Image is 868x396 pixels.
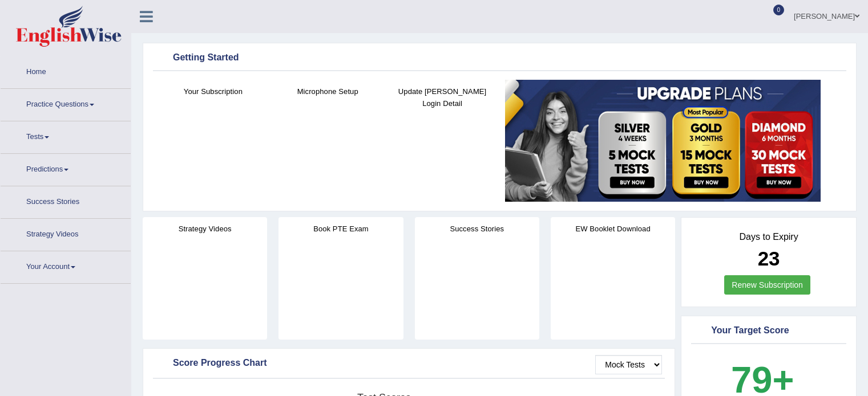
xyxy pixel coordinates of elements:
[1,219,131,247] a: Strategy Videos
[694,322,843,340] div: Your Target Score
[773,5,785,15] span: 0
[391,85,494,109] h4: Update [PERSON_NAME] Login Detail
[505,80,821,202] img: small5.jpg
[156,50,843,67] div: Getting Started
[415,223,539,235] h4: Success Stories
[694,232,843,242] h4: Days to Expiry
[276,85,380,97] h4: Microphone Setup
[143,223,267,235] h4: Strategy Videos
[1,56,131,85] a: Home
[162,85,265,97] h4: Your Subscription
[156,355,662,372] div: Score Progress Chart
[1,121,131,150] a: Tests
[1,186,131,215] a: Success Stories
[278,223,403,235] h4: Book PTE Exam
[758,247,780,270] b: 23
[1,154,131,182] a: Predictions
[1,251,131,280] a: Your Account
[724,275,810,295] a: Renew Subscription
[1,89,131,117] a: Practice Questions
[551,223,675,235] h4: EW Booklet Download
